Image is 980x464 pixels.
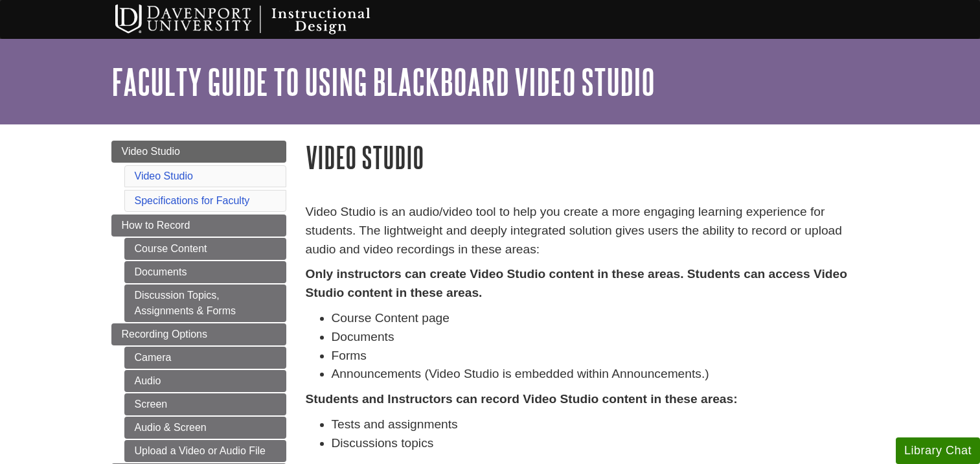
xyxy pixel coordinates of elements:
[111,215,286,237] a: How to Record
[332,415,869,434] li: Tests and assignments
[332,328,869,347] li: Documents
[122,146,180,157] span: Video Studio
[122,220,190,231] span: How to Record
[124,393,286,415] a: Screen
[332,365,869,384] li: Announcements (
[332,347,869,365] li: Forms
[124,370,286,392] a: Audio
[332,309,869,328] li: Course Content page
[111,62,655,102] a: Faculty Guide to Using Blackboard Video Studio
[105,3,416,36] img: Davenport University Instructional Design
[124,347,286,369] a: Camera
[306,392,738,406] strong: Students and Instructors can record Video Studio content in these areas:
[306,203,869,259] p: Video Studio is an audio/video tool to help you create a more engaging learning experience for st...
[122,329,208,340] span: Recording Options
[135,170,193,181] a: Video Studio
[135,195,250,206] a: Specifications for Faculty
[124,284,286,322] a: Discussion Topics, Assignments & Forms
[429,367,709,380] span: Video Studio is embedded within Announcements.)
[124,417,286,439] a: Audio & Screen
[896,437,980,464] button: Library Chat
[124,238,286,260] a: Course Content
[124,261,286,283] a: Documents
[332,434,869,453] li: Discussions topics
[124,440,286,462] a: Upload a Video or Audio File
[111,141,286,163] a: Video Studio
[306,267,847,299] strong: Only instructors can create Video Studio content in these areas. Students can access Video Studio...
[111,323,286,345] a: Recording Options
[306,141,869,174] h1: Video Studio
